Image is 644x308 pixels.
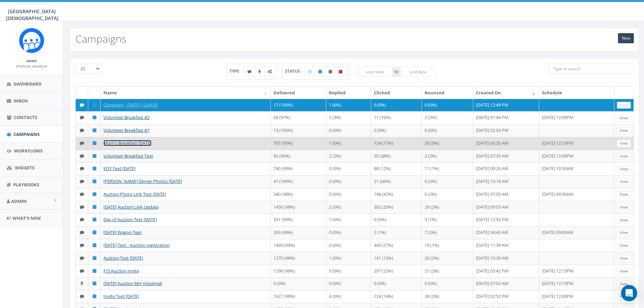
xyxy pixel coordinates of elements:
a: [DATE] Auction MH Voicemail [103,280,162,286]
td: 340 (98%) [271,188,326,201]
i: Published [93,294,96,299]
span: Playbooks [13,182,39,188]
td: 35 (38%) [371,150,422,163]
a: F/S Auction Invite [103,268,139,274]
i: Published [93,141,96,145]
td: [DATE] 02:03 PM [473,124,539,137]
a: Auction Photo Link Text [DATE] [103,191,166,197]
td: 11 (1%) [422,162,473,175]
i: Unpublished [329,70,332,74]
a: New [618,33,634,43]
span: [GEOGRAPHIC_DATA][DEMOGRAPHIC_DATA] [6,8,58,21]
td: 1627 (98%) [271,290,326,303]
td: 31 (66%) [371,175,422,188]
span: Admin [11,198,27,204]
a: Invite Text [DATE] [103,293,139,299]
input: Type to search [549,64,634,74]
td: 0 (0%) [271,277,326,290]
span: Dashboard [14,81,42,87]
td: 13 (100%) [271,124,326,137]
td: 2 (2%) [326,150,371,163]
td: 19 (1%) [422,239,473,252]
td: 0 (0%) [326,175,371,188]
i: Draft [308,70,312,74]
i: Ringless Voice Mail [80,281,83,286]
td: 68 (97%) [271,111,326,124]
td: [DATE] 04:43 AM [473,226,539,239]
td: 0 (0%) [326,162,371,175]
a: View [617,115,631,122]
i: Published [93,103,96,107]
td: [DATE] 07:35 AM [473,150,539,163]
i: Published [93,269,96,273]
i: Text SMS [80,217,84,222]
td: [DATE] 12:15PM [539,137,614,150]
label: Published [315,67,326,77]
th: Replied [326,87,371,99]
td: 1 (6%) [326,99,371,112]
td: 0 (0%) [422,124,473,137]
i: Text SMS [80,230,84,235]
i: Published [93,256,96,260]
td: 0 (0%) [326,239,371,252]
td: 3 (1%) [422,213,473,226]
td: [DATE] 06:35 AM [473,137,539,150]
td: 161 (12%) [371,252,422,265]
td: [DATE] 07:03 AM [473,277,539,290]
td: 21 (2%) [422,265,473,278]
a: [PERSON_NAME] Dinner Photos [DATE] [103,178,182,184]
td: 1296 (98%) [271,265,326,278]
i: Published [93,166,96,171]
td: 302 (20%) [371,201,422,214]
span: STATUS [285,68,305,74]
i: Ringless Voice Mail [258,70,261,74]
th: Clicked [371,87,422,99]
td: [DATE] 01:44 PM [473,111,539,124]
td: 0 (0%) [422,175,473,188]
a: Volunteer Breakfast #1 [103,127,149,133]
a: View [617,166,631,173]
a: Auction Text [DATE] [103,255,143,261]
i: Text SMS [247,70,252,74]
i: Published [93,128,96,133]
th: Delivered [271,87,326,99]
label: Unpublished [325,67,336,77]
a: [DATE] Auction Link Update [103,204,159,210]
td: 1 (0%) [326,252,371,265]
td: 1 (0%) [326,213,371,226]
td: 28 (2%) [422,290,473,303]
th: Schedule [539,87,614,99]
td: [DATE] 11:39 AM [473,239,539,252]
a: [DATE] Wagon Text [103,229,142,235]
td: 1469 (99%) [271,239,326,252]
td: 353 (98%) [271,226,326,239]
td: 0 (0%) [422,277,473,290]
label: Draft [305,67,315,77]
a: View [617,229,631,236]
a: View [617,242,631,249]
td: 0 (0%) [326,226,371,239]
span: What's New [13,215,41,221]
a: View [617,268,631,275]
td: 35 (5%) [422,137,473,150]
span: Campaigns [14,131,40,137]
small: Name [26,58,37,63]
td: 297 (23%) [371,265,422,278]
a: View [617,140,631,147]
td: [DATE] 09:00AM [539,226,614,239]
td: 0 (0%) [326,124,371,137]
td: 4 (0%) [326,290,371,303]
td: [DATE] 10:18 AM [473,175,539,188]
i: Text SMS [80,128,84,133]
a: View [617,217,631,224]
td: [DATE] 09:26 AM [473,162,539,175]
td: 6 (2%) [422,188,473,201]
i: Text SMS [80,154,84,158]
input: start date [358,67,393,77]
td: 29 (2%) [422,201,473,214]
td: 2 (3%) [326,111,371,124]
th: Created On: activate to sort column ascending [473,87,539,99]
i: Text SMS [80,103,84,107]
i: Published [93,243,96,247]
i: Text SMS [80,115,84,120]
